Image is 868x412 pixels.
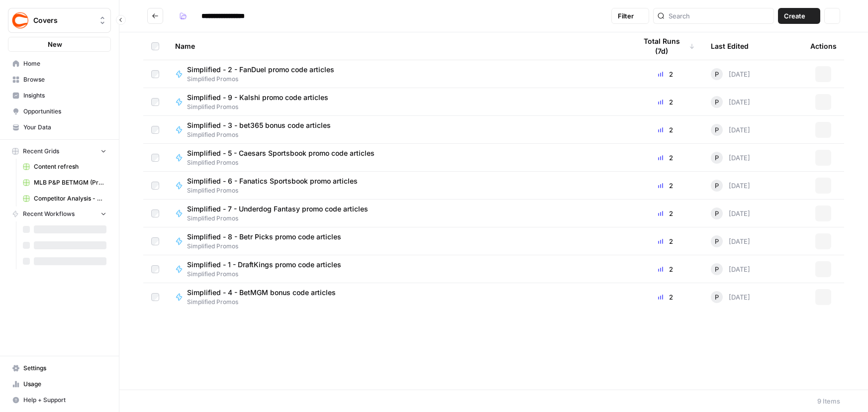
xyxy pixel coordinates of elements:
span: Simplified Promos [187,75,342,84]
button: Create [778,8,820,24]
button: Go back [147,8,163,24]
span: Competitor Analysis - URL Specific Grid [34,194,106,203]
a: Content refresh [18,159,111,175]
div: 2 [636,69,695,79]
span: P [715,181,719,191]
span: Simplified - 2 - FanDuel promo code articles [187,65,334,75]
span: Content refresh [34,162,106,171]
button: Help + Support [8,392,111,408]
a: Insights [8,88,111,103]
button: Filter [611,8,649,24]
a: Home [8,56,111,72]
span: P [715,97,719,107]
span: Recent Workflows [23,209,75,218]
div: Actions [810,32,837,60]
a: Opportunities [8,103,111,119]
div: 2 [636,97,695,107]
span: Create [784,11,805,21]
span: Simplified - 1 - DraftKings promo code articles [187,260,341,270]
button: New [8,37,111,52]
a: Browse [8,72,111,88]
span: Simplified Promos [187,214,376,223]
a: Settings [8,360,111,376]
span: Simplified - 3 - bet365 bonus code articles [187,120,331,130]
div: [DATE] [711,96,750,108]
a: MLB P&P BETMGM (Production) Grid (1) [18,175,111,191]
div: 2 [636,181,695,191]
a: Competitor Analysis - URL Specific Grid [18,191,111,206]
div: Total Runs (7d) [636,32,695,60]
div: Last Edited [711,32,749,60]
a: Simplified - 7 - Underdog Fantasy promo code articlesSimplified Promos [175,204,620,223]
div: 2 [636,264,695,274]
input: Search [669,11,770,21]
span: Simplified Promos [187,242,349,251]
span: Opportunities [23,107,106,116]
a: Simplified - 9 - Kalshi promo code articlesSimplified Promos [175,93,620,111]
span: P [715,125,719,135]
div: 2 [636,125,695,135]
a: Simplified - 3 - bet365 bonus code articlesSimplified Promos [175,120,620,139]
span: Simplified - 8 - Betr Picks promo code articles [187,232,341,242]
div: 9 Items [817,396,840,406]
button: Workspace: Covers [8,8,111,33]
span: Simplified Promos [187,103,336,111]
a: Simplified - 2 - FanDuel promo code articlesSimplified Promos [175,65,620,84]
span: Simplified Promos [187,186,366,195]
a: Simplified - 4 - BetMGM bonus code articlesSimplified Promos [175,288,620,307]
span: Recent Grids [23,147,59,156]
span: P [715,153,719,163]
span: Simplified - 7 - Underdog Fantasy promo code articles [187,204,368,214]
span: Simplified - 5 - Caesars Sportsbook promo code articles [187,148,375,158]
div: [DATE] [711,207,750,219]
div: 2 [636,153,695,163]
span: P [715,69,719,79]
span: Simplified Promos [187,298,344,307]
div: [DATE] [711,68,750,80]
div: [DATE] [711,124,750,136]
span: Simplified Promos [187,130,339,139]
a: Usage [8,376,111,392]
div: [DATE] [711,263,750,275]
span: P [715,292,719,302]
span: P [715,236,719,246]
span: Simplified Promos [187,270,349,279]
span: Simplified - 9 - Kalshi promo code articles [187,93,328,103]
a: Simplified - 1 - DraftKings promo code articlesSimplified Promos [175,260,620,279]
span: Settings [23,364,106,373]
span: Simplified - 4 - BetMGM bonus code articles [187,288,336,298]
span: P [715,264,719,274]
button: Recent Grids [8,144,111,159]
button: Recent Workflows [8,206,111,221]
img: Covers Logo [11,11,29,29]
span: P [715,208,719,218]
span: Simplified - 6 - Fanatics Sportsbook promo articles [187,176,358,186]
div: [DATE] [711,180,750,192]
span: MLB P&P BETMGM (Production) Grid (1) [34,178,106,187]
span: Filter [618,11,634,21]
span: Browse [23,75,106,84]
span: New [48,39,62,49]
span: Simplified Promos [187,158,383,167]
div: 2 [636,236,695,246]
a: Simplified - 5 - Caesars Sportsbook promo code articlesSimplified Promos [175,148,620,167]
div: Name [175,32,620,60]
div: [DATE] [711,235,750,247]
div: [DATE] [711,152,750,164]
a: Your Data [8,119,111,135]
span: Covers [33,15,94,25]
div: 2 [636,208,695,218]
span: Home [23,59,106,68]
a: Simplified - 8 - Betr Picks promo code articlesSimplified Promos [175,232,620,251]
div: [DATE] [711,291,750,303]
div: 2 [636,292,695,302]
a: Simplified - 6 - Fanatics Sportsbook promo articlesSimplified Promos [175,176,620,195]
span: Your Data [23,123,106,132]
span: Usage [23,380,106,389]
span: Help + Support [23,396,106,405]
span: Insights [23,91,106,100]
